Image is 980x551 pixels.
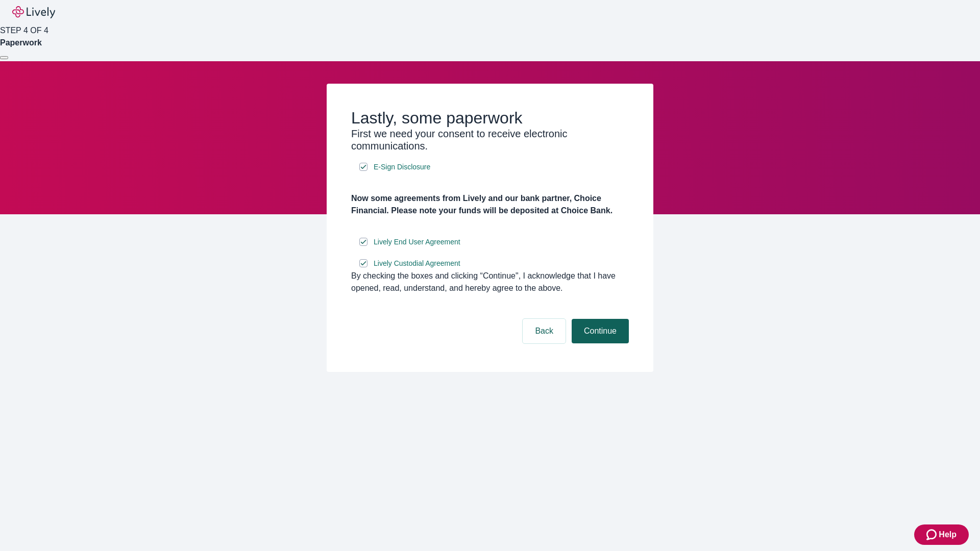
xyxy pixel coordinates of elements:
span: Help [939,529,957,541]
svg: Zendesk support icon [926,529,939,541]
h2: Lastly, some paperwork [351,108,629,128]
span: Lively End User Agreement [374,237,460,247]
a: e-sign disclosure document [372,236,462,248]
span: Lively Custodial Agreement [374,258,460,269]
div: By checking the boxes and clicking “Continue", I acknowledge that I have opened, read, understand... [351,270,629,294]
h3: First we need your consent to receive electronic communications. [351,128,629,152]
h4: Now some agreements from Lively and our bank partner, Choice Financial. Please note your funds wi... [351,192,629,217]
a: e-sign disclosure document [372,161,432,173]
span: E-Sign Disclosure [374,162,430,172]
img: Lively [12,6,55,18]
a: e-sign disclosure document [372,257,462,270]
button: Back [523,319,566,343]
button: Continue [572,319,629,343]
button: Zendesk support iconHelp [914,524,969,545]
